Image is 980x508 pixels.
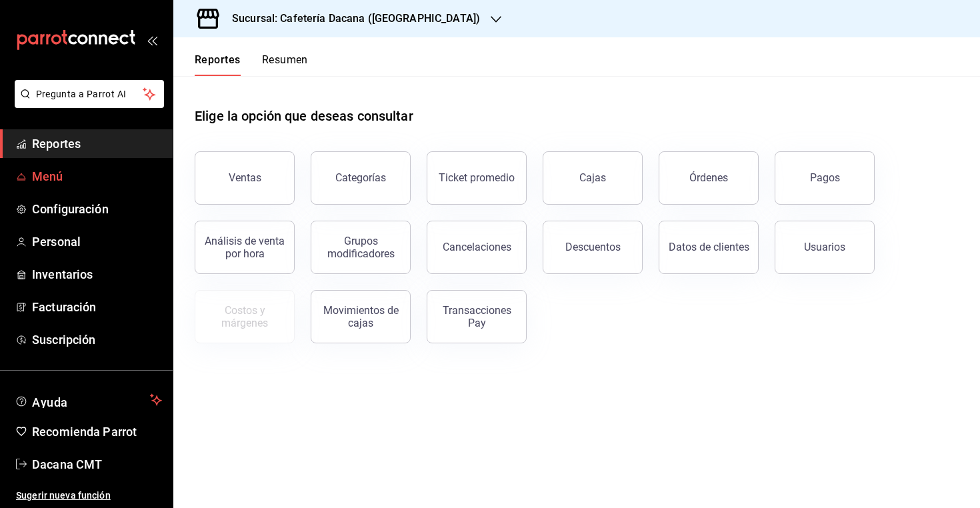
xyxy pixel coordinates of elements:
button: Cancelaciones [427,221,527,274]
button: Usuarios [775,221,875,274]
button: Órdenes [659,151,759,205]
span: Personal [32,233,162,251]
button: Pagos [775,151,875,205]
button: Categorías [311,151,411,205]
button: Transacciones Pay [427,290,527,343]
div: Costos y márgenes [203,304,286,329]
div: Pagos [810,171,840,184]
h3: Sucursal: Cafetería Dacana ([GEOGRAPHIC_DATA]) [221,11,480,27]
span: Ayuda [32,392,145,408]
div: Usuarios [804,241,845,253]
span: Inventarios [32,265,162,283]
button: Ventas [195,151,295,205]
span: Recomienda Parrot [32,423,162,441]
button: open_drawer_menu [147,35,157,45]
span: Sugerir nueva función [16,489,162,503]
div: Movimientos de cajas [319,304,402,329]
div: Cancelaciones [443,241,511,253]
div: Datos de clientes [669,241,749,253]
div: Órdenes [689,171,728,184]
button: Grupos modificadores [311,221,411,274]
span: Menú [32,167,162,185]
div: navigation tabs [195,53,308,76]
span: Dacana CMT [32,455,162,473]
span: Configuración [32,200,162,218]
button: Descuentos [543,221,643,274]
div: Ticket promedio [439,171,515,184]
button: Ticket promedio [427,151,527,205]
a: Pregunta a Parrot AI [9,97,164,111]
div: Categorías [335,171,386,184]
span: Suscripción [32,331,162,349]
div: Ventas [229,171,261,184]
div: Grupos modificadores [319,235,402,260]
div: Cajas [579,170,607,186]
div: Análisis de venta por hora [203,235,286,260]
button: Datos de clientes [659,221,759,274]
span: Facturación [32,298,162,316]
div: Descuentos [565,241,621,253]
button: Contrata inventarios para ver este reporte [195,290,295,343]
button: Resumen [262,53,308,76]
a: Cajas [543,151,643,205]
span: Pregunta a Parrot AI [36,87,143,101]
button: Análisis de venta por hora [195,221,295,274]
span: Reportes [32,135,162,153]
button: Pregunta a Parrot AI [15,80,164,108]
h1: Elige la opción que deseas consultar [195,106,413,126]
button: Reportes [195,53,241,76]
div: Transacciones Pay [435,304,518,329]
button: Movimientos de cajas [311,290,411,343]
